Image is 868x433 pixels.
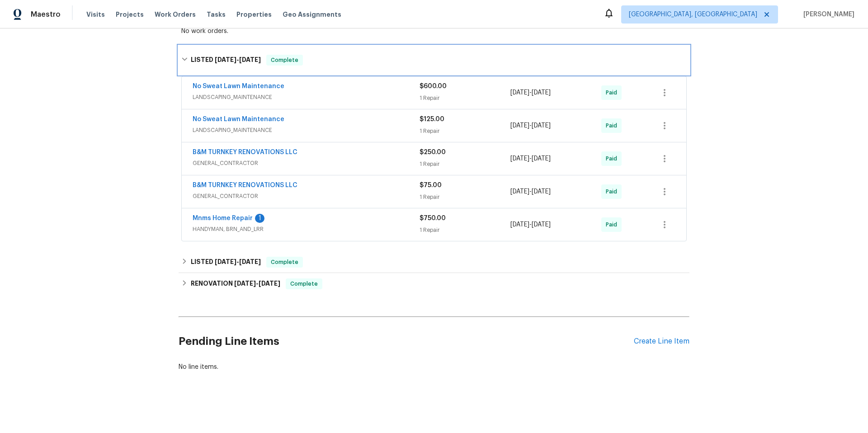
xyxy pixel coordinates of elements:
span: [DATE] [510,155,529,162]
span: LANDSCAPING_MAINTENANCE [193,93,420,102]
span: - [234,280,280,287]
span: [DATE] [532,188,551,195]
div: No line items. [179,362,689,372]
span: GENERAL_CONTRACTOR [193,192,420,201]
span: [DATE] [239,56,261,63]
span: $750.00 [420,215,446,221]
span: Complete [287,279,321,288]
a: No Sweat Lawn Maintenance [193,83,284,89]
span: Paid [606,187,621,196]
a: No Sweat Lawn Maintenance [193,116,284,122]
div: 1 Repair [420,193,510,202]
span: Properties [236,10,272,19]
span: LANDSCAPING_MAINTENANCE [193,126,420,135]
div: LISTED [DATE]-[DATE]Complete [179,46,689,75]
span: Maestro [31,10,61,19]
a: B&M TURNKEY RENOVATIONS LLC [193,149,297,155]
div: 1 [255,214,264,223]
span: [DATE] [532,155,551,162]
span: Geo Assignments [283,10,341,19]
span: [DATE] [234,280,256,287]
span: [DATE] [532,221,551,228]
span: Complete [267,258,302,267]
span: [PERSON_NAME] [800,10,854,19]
span: - [215,56,261,63]
span: [DATE] [215,56,236,63]
span: - [510,220,551,229]
span: Paid [606,88,621,97]
span: HANDYMAN, BRN_AND_LRR [193,225,420,234]
span: Paid [606,121,621,130]
span: GENERAL_CONTRACTOR [193,159,420,168]
h6: LISTED [191,257,261,268]
span: $600.00 [420,83,447,89]
span: [DATE] [532,122,551,129]
div: 1 Repair [420,127,510,136]
span: [DATE] [259,280,280,287]
div: LISTED [DATE]-[DATE]Complete [179,251,689,273]
span: Tasks [207,11,226,18]
span: $250.00 [420,149,446,155]
span: $125.00 [420,116,444,122]
span: - [510,121,551,130]
a: B&M TURNKEY RENOVATIONS LLC [193,182,297,188]
a: Mnms Home Repair [193,215,253,221]
span: [DATE] [215,259,236,265]
div: RENOVATION [DATE]-[DATE]Complete [179,273,689,295]
span: Projects [116,10,144,19]
div: No work orders. [181,27,687,36]
h6: LISTED [191,55,261,66]
h2: Pending Line Items [179,320,634,362]
span: [DATE] [532,89,551,96]
span: [DATE] [510,221,529,228]
span: [DATE] [510,122,529,129]
span: - [215,259,261,265]
span: Work Orders [155,10,196,19]
div: Create Line Item [634,337,689,346]
span: [DATE] [239,259,261,265]
span: Complete [267,56,302,65]
div: 1 Repair [420,226,510,235]
span: $75.00 [420,182,442,188]
span: - [510,187,551,196]
span: Paid [606,154,621,163]
span: [GEOGRAPHIC_DATA], [GEOGRAPHIC_DATA] [629,10,757,19]
span: Visits [86,10,105,19]
div: 1 Repair [420,160,510,169]
span: - [510,154,551,163]
span: [DATE] [510,188,529,195]
span: - [510,88,551,97]
h6: RENOVATION [191,278,280,289]
span: Paid [606,220,621,229]
div: 1 Repair [420,94,510,103]
span: [DATE] [510,89,529,96]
